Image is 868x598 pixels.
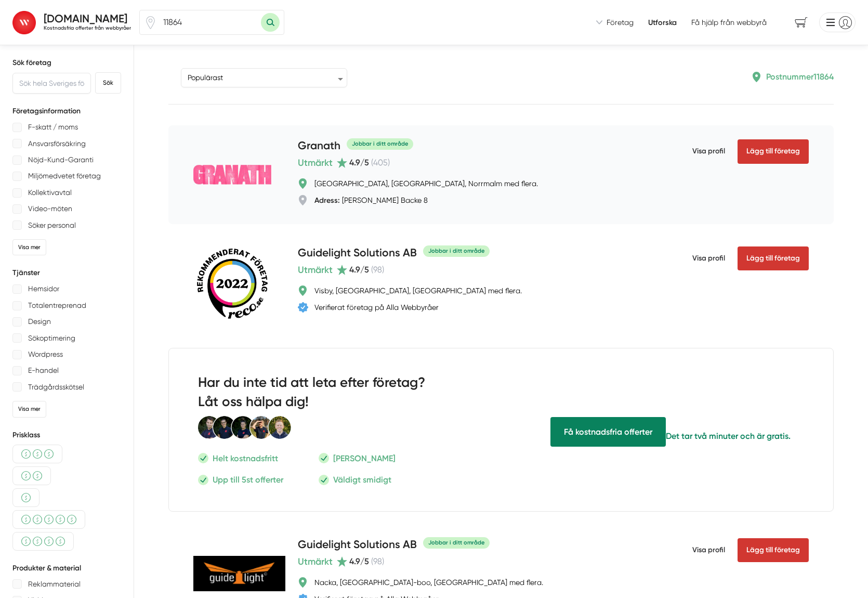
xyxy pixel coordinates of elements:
p: Totalentreprenad [28,299,86,312]
p: Sökoptimering [28,332,75,345]
span: Klicka för att använda din position. [144,16,157,29]
div: Visby, [GEOGRAPHIC_DATA], [GEOGRAPHIC_DATA] med flera. [314,285,522,296]
p: Reklammaterial [28,578,81,591]
span: 4.9 /5 [349,265,369,275]
h5: Produkter & material [12,563,121,574]
h2: Har du inte tid att leta efter företag? Låt oss hälpa dig! [198,373,466,415]
div: Visa mer [12,401,46,417]
span: Företag [607,17,634,28]
strong: [DOMAIN_NAME] [44,12,127,25]
img: Granath [193,165,271,185]
p: Upp till 5st offerter [213,473,283,486]
h4: Granath [298,138,340,155]
svg: Pin / Karta [144,16,157,29]
div: Jobbar i ditt område [423,537,490,548]
h2: Kostnadsfria offerter från webbyråer [44,24,131,31]
span: 4.9 /5 [349,158,369,167]
img: Guidelight Solutions AB [193,556,285,591]
p: Design [28,315,51,328]
span: ( 98 ) [371,556,384,566]
p: Video-möten [28,202,72,215]
div: [GEOGRAPHIC_DATA], [GEOGRAPHIC_DATA], Norrmalm med flera. [314,178,538,189]
div: Medel [12,445,62,463]
span: Utmärkt [298,155,333,170]
span: Få hjälp [550,417,666,447]
: Lägg till företag [738,246,809,270]
p: F-skatt / moms [28,121,78,134]
div: Billigare [12,466,51,485]
h5: Prisklass [12,430,121,440]
img: Smartproduktion Personal [198,415,292,439]
strong: Adress: [314,196,340,205]
: Lägg till företag [738,139,809,163]
p: Trädgårdsskötsel [28,381,84,394]
span: ( 98 ) [371,265,384,275]
div: Jobbar i ditt område [347,138,413,149]
span: Få hjälp från webbyrå [691,17,767,28]
div: Verifierat företag på Alla Webbyråer [314,302,439,313]
div: Över medel [12,532,74,551]
h5: Sök företag [12,58,121,68]
p: Postnummer 11864 [766,70,834,83]
p: Miljömedvetet företag [28,170,101,183]
a: Alla Webbyråer [DOMAIN_NAME] Kostnadsfria offerter från webbyråer [12,8,131,36]
span: navigation-cart [787,14,815,32]
button: Sök [95,72,121,94]
p: Söker personal [28,219,76,232]
p: Hemsidor [28,282,59,295]
div: Dyrare [12,510,85,529]
span: ( 405 ) [371,158,390,167]
h5: Företagsinformation [12,106,121,116]
span: Visa profil [692,245,725,272]
p: E-handel [28,364,59,377]
img: Alla Webbyråer [12,11,36,34]
span: Utmärkt [298,554,333,569]
p: [PERSON_NAME] [333,452,396,465]
p: Nöjd-Kund-Garanti [28,153,94,166]
h5: Tjänster [12,268,121,278]
p: Det tar två minuter och är gratis. [666,430,791,443]
p: Wordpress [28,348,63,361]
span: Utmärkt [298,263,333,277]
span: Visa profil [692,138,725,165]
p: Ansvarsförsäkring [28,137,86,150]
a: Utforska [648,17,677,28]
: Lägg till företag [738,538,809,562]
input: Sök hela Sveriges företag här... [12,73,91,94]
div: Visa mer [12,239,46,255]
div: Nacka, [GEOGRAPHIC_DATA]-boo, [GEOGRAPHIC_DATA] med flera. [314,577,543,588]
span: 4.9 /5 [349,556,369,566]
input: Skriv ditt postnummer [157,10,261,34]
h4: Guidelight Solutions AB [298,537,417,554]
img: Guidelight Solutions AB [193,245,271,323]
div: Billigt [12,488,40,507]
p: Helt kostnadsfritt [213,452,278,465]
span: Visa profil [692,537,725,564]
button: Sök med postnummer [261,13,280,32]
p: Väldigt smidigt [333,473,391,486]
div: Jobbar i ditt område [423,245,490,256]
div: [PERSON_NAME] Backe 8 [314,195,428,205]
h4: Guidelight Solutions AB [298,245,417,262]
p: Kollektivavtal [28,186,72,199]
